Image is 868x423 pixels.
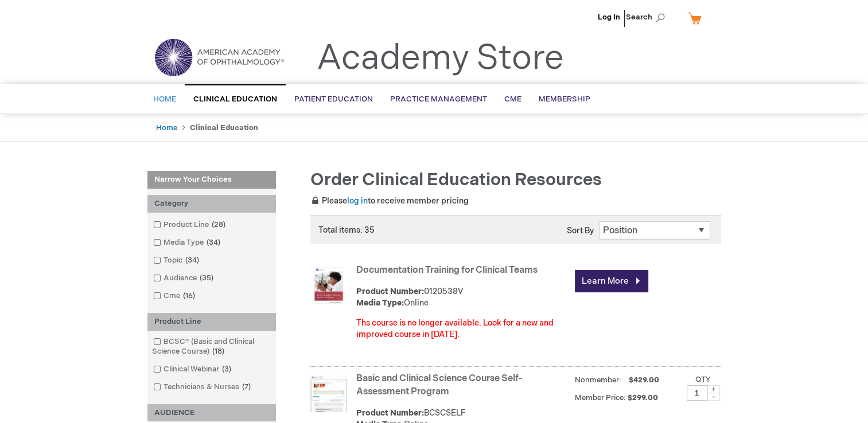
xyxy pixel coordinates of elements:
[150,364,236,375] a: Clinical Webinar3
[150,255,204,266] a: Topic34
[318,225,375,235] span: Total items: 35
[575,393,626,402] strong: Member Price:
[310,196,469,206] span: Please to receive member pricing
[180,291,198,300] span: 16
[209,220,228,229] span: 28
[147,195,276,213] div: Category
[356,298,404,308] strong: Media Type:
[310,267,347,304] img: Documentation Training for Clinical Teams
[294,95,373,104] span: Patient Education
[197,273,216,283] span: 35
[687,385,707,401] input: Qty
[182,256,202,265] span: 34
[150,291,200,301] a: Cme16
[150,336,273,357] a: BCSC® (Basic and Clinical Science Course)18
[356,287,424,296] strong: Product Number:
[356,373,522,397] a: Basic and Clinical Science Course Self-Assessment Program
[150,382,255,393] a: Technicians & Nurses7
[150,273,218,284] a: Audience35
[567,226,594,236] label: Sort By
[193,95,277,104] span: Clinical Education
[627,375,661,385] span: $429.00
[156,123,177,132] a: Home
[626,6,670,29] span: Search
[147,171,276,189] strong: Narrow Your Choices
[310,375,347,412] img: Basic and Clinical Science Course Self-Assessment Program
[150,237,225,248] a: Media Type34
[356,286,569,309] div: 0120538V Online
[575,373,621,387] strong: Nonmember:
[310,170,602,190] span: Order Clinical Education Resources
[628,393,660,402] span: $299.00
[539,95,590,104] span: Membership
[209,347,227,356] span: 18
[347,196,368,206] a: log in
[356,408,424,418] strong: Product Number:
[695,375,711,384] label: Qty
[575,270,648,292] a: Learn More
[356,265,538,276] a: Documentation Training for Clinical Teams
[150,220,230,230] a: Product Line28
[239,382,254,391] span: 7
[356,318,554,339] font: Ths course is no longer available. Look for a new and improved course in [DATE].
[147,404,276,422] div: AUDIENCE
[504,95,521,104] span: CME
[317,38,564,79] a: Academy Store
[147,313,276,331] div: Product Line
[598,13,620,22] a: Log In
[204,238,223,247] span: 34
[390,95,487,104] span: Practice Management
[219,365,234,374] span: 3
[190,123,258,132] strong: Clinical Education
[153,95,176,104] span: Home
